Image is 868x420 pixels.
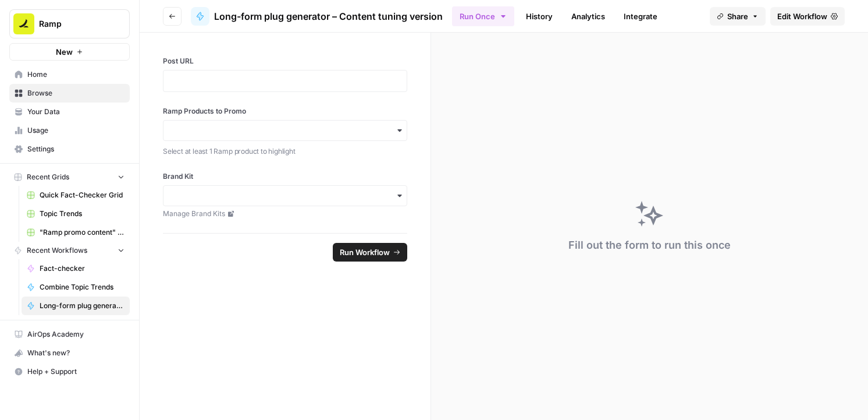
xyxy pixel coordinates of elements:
button: Help + Support [9,362,130,381]
span: Settings [27,144,124,154]
a: "Ramp promo content" generator -> Publish Sanity updates [22,223,130,242]
button: Run Workflow [333,243,407,262]
a: Analytics [564,7,612,26]
a: Manage Brand Kits [163,209,407,219]
img: Ramp Logo [13,13,34,34]
a: Your Data [9,103,130,121]
p: Select at least 1 Ramp product to highlight [163,146,407,157]
button: Recent Grids [9,168,130,186]
button: Workspace: Ramp [9,9,130,38]
a: Usage [9,121,130,140]
button: Run Once [452,6,514,26]
a: Browse [9,84,130,103]
a: AirOps Academy [9,325,130,344]
span: Run Workflow [340,246,390,258]
span: Edit Workflow [777,10,827,22]
button: New [9,43,130,61]
span: "Ramp promo content" generator -> Publish Sanity updates [40,227,124,238]
a: Integrate [617,7,664,26]
label: Brand Kit [163,171,407,182]
a: Combine Topic Trends [22,278,130,297]
span: Long-form plug generator – Content tuning version [40,301,124,311]
div: Fill out the form to run this once [568,237,731,253]
span: Your Data [27,107,124,117]
span: Usage [27,125,124,136]
a: Edit Workflow [770,7,845,26]
span: Topic Trends [40,209,124,219]
a: Topic Trends [22,204,130,223]
label: Post URL [163,56,407,66]
span: Long-form plug generator – Content tuning version [214,9,443,23]
span: Help + Support [27,366,124,377]
span: Combine Topic Trends [40,282,124,292]
span: Home [27,69,124,80]
a: Home [9,65,130,84]
a: Long-form plug generator – Content tuning version [22,297,130,315]
span: New [56,46,73,58]
button: Share [710,7,766,26]
a: Settings [9,140,130,158]
span: Share [727,10,748,22]
a: History [519,7,560,26]
span: Fact-checker [40,263,124,274]
a: Long-form plug generator – Content tuning version [191,7,443,26]
a: Quick Fact-Checker Grid [22,186,130,204]
span: Quick Fact-Checker Grid [40,190,124,200]
div: What's new? [10,344,129,362]
label: Ramp Products to Promo [163,106,407,117]
span: Recent Grids [27,172,69,182]
span: Browse [27,88,124,98]
span: AirOps Academy [27,329,124,340]
span: Ramp [39,18,109,30]
button: What's new? [9,344,130,362]
a: Fact-checker [22,259,130,278]
button: Recent Workflows [9,242,130,259]
span: Recent Workflows [27,245,87,256]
